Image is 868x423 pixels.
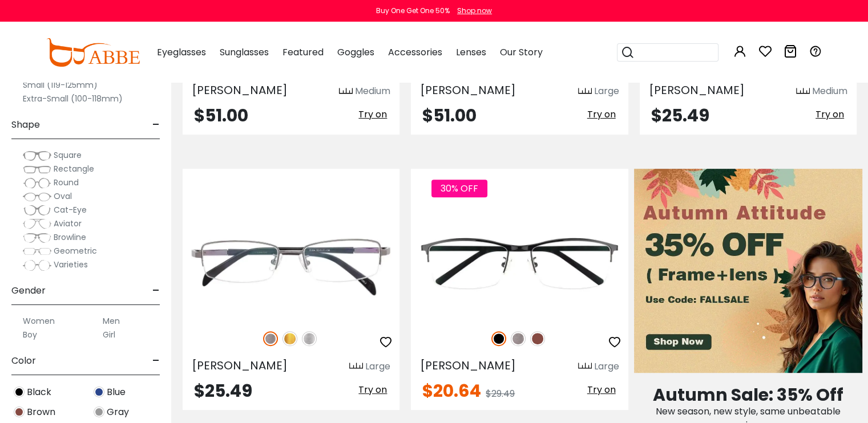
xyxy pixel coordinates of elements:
[584,383,619,397] button: Try on
[192,82,288,98] span: [PERSON_NAME]
[11,111,40,139] span: Shape
[23,177,51,189] img: Round.png
[23,92,123,105] label: Extra-Small (100-118mm)
[349,362,363,371] img: size ruler
[54,245,97,257] span: Geometric
[649,82,745,98] span: [PERSON_NAME]
[11,347,36,375] span: Color
[355,84,390,98] div: Medium
[282,46,324,59] span: Featured
[578,362,592,371] img: size ruler
[456,46,486,59] span: Lenses
[46,38,140,67] img: abbeglasses.com
[263,331,278,346] img: Gun
[220,46,269,59] span: Sunglasses
[339,87,353,96] img: size ruler
[14,387,25,397] img: Black
[594,360,619,373] div: Large
[152,277,160,304] span: -
[457,6,492,16] div: Shop now
[431,180,487,197] span: 30% OFF
[54,149,82,161] span: Square
[411,210,628,318] img: Black William - Metal ,Adjust Nose Pads
[23,150,51,161] img: Square.png
[23,191,51,202] img: Oval.png
[54,190,72,202] span: Oval
[194,379,252,403] span: $25.49
[14,406,25,417] img: Brown
[54,204,87,215] span: Cat-Eye
[578,87,592,96] img: size ruler
[282,331,297,346] img: Gold
[451,6,492,15] a: Shop now
[587,383,616,396] span: Try on
[192,357,288,373] span: [PERSON_NAME]
[27,385,51,399] span: Black
[107,405,129,419] span: Gray
[103,314,120,328] label: Men
[584,107,619,122] button: Try on
[500,46,543,59] span: Our Story
[157,46,206,59] span: Eyeglasses
[107,385,126,399] span: Blue
[23,78,98,92] label: Small (119-125mm)
[812,84,847,98] div: Medium
[355,107,390,122] button: Try on
[511,331,526,346] img: Gun
[815,108,844,121] span: Try on
[653,383,843,407] span: Autumn Sale: 35% Off
[491,331,506,346] img: Black
[23,314,55,328] label: Women
[152,347,160,375] span: -
[23,218,51,230] img: Aviator.png
[54,259,88,270] span: Varieties
[94,387,104,397] img: Blue
[796,87,810,96] img: size ruler
[54,177,79,188] span: Round
[23,328,37,341] label: Boy
[194,103,248,128] span: $51.00
[23,205,51,216] img: Cat-Eye.png
[388,46,442,59] span: Accessories
[530,331,545,346] img: Brown
[94,406,104,417] img: Gray
[23,246,51,257] img: Geometric.png
[420,357,516,373] span: [PERSON_NAME]
[634,169,862,373] img: Autumn Attitude Sale
[152,111,160,139] span: -
[23,259,51,271] img: Varieties.png
[358,108,387,121] span: Try on
[376,6,450,16] div: Buy One Get One 50%
[651,103,709,128] span: $25.49
[594,84,619,98] div: Large
[54,163,94,174] span: Rectangle
[812,107,847,122] button: Try on
[420,82,516,98] span: [PERSON_NAME]
[103,328,115,341] label: Girl
[365,360,390,373] div: Large
[183,210,399,318] img: Gun Michael - Metal ,Adjust Nose Pads
[54,218,82,229] span: Aviator
[486,387,515,400] span: $29.49
[337,46,374,59] span: Goggles
[27,405,55,419] span: Brown
[355,383,390,397] button: Try on
[23,164,51,175] img: Rectangle.png
[23,232,51,243] img: Browline.png
[11,277,46,304] span: Gender
[54,231,86,243] span: Browline
[422,103,477,128] span: $51.00
[422,379,481,403] span: $20.64
[302,331,317,346] img: Silver
[587,108,616,121] span: Try on
[358,383,387,396] span: Try on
